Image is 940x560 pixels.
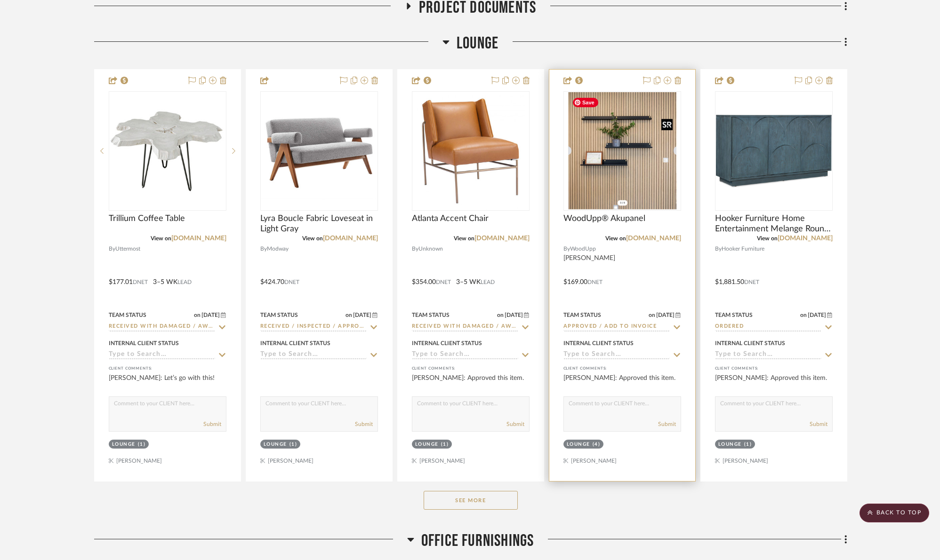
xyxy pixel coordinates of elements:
[112,441,136,448] div: Lounge
[860,504,929,522] scroll-to-top-button: BACK TO TOP
[412,373,530,392] div: [PERSON_NAME]: Approved this item.
[722,245,764,253] span: Hooker Furniture
[563,351,670,360] input: Type to Search…
[109,213,185,224] span: Trillium Coffee Table
[171,235,226,242] a: [DOMAIN_NAME]
[715,373,833,392] div: [PERSON_NAME]: Approved this item.
[415,441,439,448] div: Lounge
[260,245,267,253] span: By
[412,245,418,253] span: By
[115,245,140,253] span: Uttermost
[109,311,146,319] div: Team Status
[355,420,373,428] button: Submit
[267,245,289,253] span: Modway
[194,312,201,318] span: on
[260,351,367,360] input: Type to Search…
[424,491,518,510] button: See More
[412,351,518,360] input: Type to Search…
[563,213,645,224] span: WoodUpp® Akupanel
[109,339,179,347] div: Internal Client Status
[718,441,742,448] div: Lounge
[412,323,518,331] input: Type to Search…
[260,339,330,347] div: Internal Client Status
[567,441,590,448] div: Lounge
[264,441,287,448] div: Lounge
[563,323,670,331] input: Type to Search…
[715,245,722,253] span: By
[323,235,378,242] a: [DOMAIN_NAME]
[151,236,171,241] span: View on
[563,311,601,319] div: Team Status
[800,312,807,318] span: on
[418,245,443,253] span: Unknown
[716,108,832,195] img: Hooker Furniture Home Entertainment Melange Round Valley Three Door Entertainment Credenza
[778,235,833,242] a: [DOMAIN_NAME]
[110,93,225,209] img: Trillium Coffee Table
[715,213,833,234] span: Hooker Furniture Home Entertainment Melange Round Valley Three Door Entertainment Credenza
[497,312,504,318] span: on
[564,92,681,210] div: 0
[416,92,525,210] img: Atlanta Accent Chair
[568,92,676,210] img: WoodUpp® Akupanel
[421,531,534,551] span: Office Furnishings
[807,312,827,318] span: [DATE]
[352,312,372,318] span: [DATE]
[810,420,828,428] button: Submit
[593,441,601,448] div: (4)
[563,339,634,347] div: Internal Client Status
[109,323,215,331] input: Type to Search…
[563,373,681,392] div: [PERSON_NAME]: Approved this item.
[715,323,821,331] input: Type to Search…
[655,312,675,318] span: [DATE]
[626,235,681,242] a: [DOMAIN_NAME]
[260,213,378,234] span: Lyra Boucle Fabric Loveseat in Light Gray
[109,351,215,360] input: Type to Search…
[138,441,146,448] div: (1)
[715,339,785,347] div: Internal Client Status
[658,420,676,428] button: Submit
[260,311,298,319] div: Team Status
[289,441,297,448] div: (1)
[302,236,323,241] span: View on
[261,93,377,209] img: Lyra Boucle Fabric Loveseat in Light Gray
[563,245,570,253] span: By
[201,312,221,318] span: [DATE]
[454,236,474,241] span: View on
[605,236,626,241] span: View on
[715,351,821,360] input: Type to Search…
[504,312,524,318] span: [DATE]
[412,311,450,319] div: Team Status
[744,441,752,448] div: (1)
[457,33,498,54] span: Lounge
[573,98,598,107] span: Save
[412,339,482,347] div: Internal Client Status
[109,245,115,253] span: By
[757,236,778,241] span: View on
[474,235,530,242] a: [DOMAIN_NAME]
[203,420,221,428] button: Submit
[649,312,655,318] span: on
[570,245,596,253] span: WoodUpp
[109,373,226,392] div: [PERSON_NAME]: Let’s go with this!
[260,323,367,331] input: Type to Search…
[715,311,753,319] div: Team Status
[345,312,352,318] span: on
[441,441,449,448] div: (1)
[412,213,489,224] span: Atlanta Accent Chair
[506,420,524,428] button: Submit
